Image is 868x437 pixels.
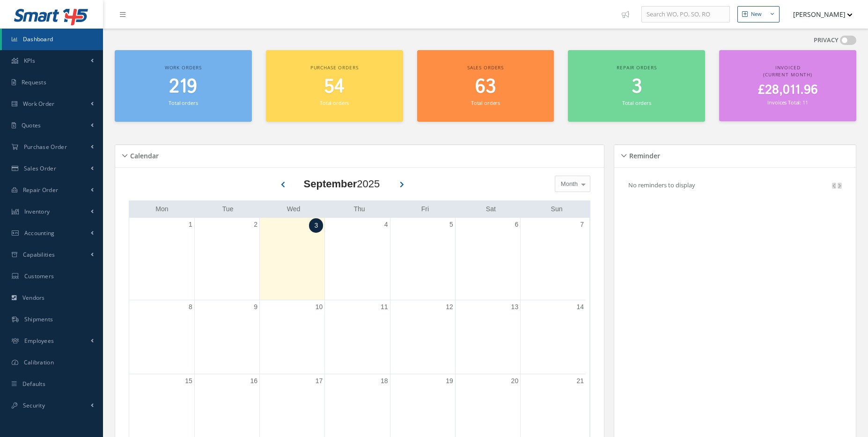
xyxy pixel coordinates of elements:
a: September 13, 2025 [509,300,521,314]
span: Vendors [22,294,45,302]
span: Defaults [22,380,45,388]
a: September 1, 2025 [187,218,194,231]
span: Dashboard [23,35,53,43]
td: September 14, 2025 [521,300,586,374]
b: September [304,178,357,190]
td: September 4, 2025 [325,218,390,300]
a: Sunday [549,203,565,215]
small: Invoices Total: 11 [767,99,808,106]
span: Requests [22,78,46,86]
a: September 20, 2025 [509,374,521,388]
span: Purchase Order [24,143,67,151]
a: September 11, 2025 [379,300,390,314]
span: Month [559,179,578,189]
a: Saturday [484,203,498,215]
a: Repair orders 3 Total orders [568,50,705,122]
td: September 3, 2025 [260,218,325,300]
h5: Reminder [626,149,660,160]
a: September 15, 2025 [183,374,194,388]
div: 2025 [304,176,380,192]
a: September 7, 2025 [578,218,586,231]
td: September 5, 2025 [390,218,455,300]
small: Total orders [622,99,651,106]
td: September 13, 2025 [455,300,520,374]
h5: Calendar [127,149,159,160]
td: September 12, 2025 [390,300,455,374]
span: Purchase orders [310,64,359,71]
a: Monday [154,203,170,215]
span: Invoiced [775,64,801,71]
a: September 14, 2025 [574,300,586,314]
span: (Current Month) [763,71,812,78]
a: September 8, 2025 [187,300,194,314]
td: September 10, 2025 [260,300,325,374]
td: September 2, 2025 [194,218,259,300]
small: Total orders [471,99,500,106]
a: September 17, 2025 [314,374,325,388]
span: 3 [632,74,642,100]
span: Capabilities [23,251,55,259]
button: [PERSON_NAME] [784,5,853,23]
div: New [751,10,762,18]
td: September 7, 2025 [521,218,586,300]
td: September 8, 2025 [129,300,194,374]
td: September 9, 2025 [194,300,259,374]
td: September 11, 2025 [325,300,390,374]
span: Sales orders [467,64,504,71]
a: September 19, 2025 [444,374,455,388]
a: September 16, 2025 [248,374,259,388]
td: September 6, 2025 [455,218,520,300]
span: Work Order [23,100,55,108]
span: 219 [169,74,197,100]
a: September 3, 2025 [309,218,323,233]
a: September 12, 2025 [444,300,455,314]
span: Accounting [24,229,55,237]
input: Search WO, PO, SO, RO [641,6,730,23]
a: Work orders 219 Total orders [115,50,252,122]
a: Invoiced (Current Month) £28,011.96 Invoices Total: 11 [719,50,856,121]
a: Friday [419,203,431,215]
span: Customers [24,272,54,280]
span: 63 [475,74,496,100]
small: Total orders [320,99,349,106]
span: Repair orders [617,64,656,71]
span: KPIs [24,57,35,65]
a: Dashboard [2,29,103,50]
a: Purchase orders 54 Total orders [266,50,403,122]
a: Wednesday [285,203,302,215]
a: September 9, 2025 [252,300,259,314]
span: Work orders [165,64,202,71]
span: Security [23,401,45,409]
a: September 18, 2025 [379,374,390,388]
a: September 2, 2025 [252,218,259,231]
span: Sales Order [24,164,56,172]
span: Repair Order [23,186,59,194]
span: £28,011.96 [758,81,818,99]
span: Shipments [24,315,53,323]
td: September 1, 2025 [129,218,194,300]
p: No reminders to display [628,181,695,189]
span: Quotes [22,121,41,129]
small: Total orders [169,99,198,106]
a: Tuesday [221,203,235,215]
a: Thursday [352,203,367,215]
a: September 6, 2025 [513,218,520,231]
a: September 21, 2025 [574,374,586,388]
span: Inventory [24,207,50,215]
label: PRIVACY [814,36,839,45]
a: Sales orders 63 Total orders [417,50,554,122]
a: September 10, 2025 [314,300,325,314]
span: Employees [24,337,54,345]
span: Calibration [24,358,54,366]
a: September 4, 2025 [383,218,390,231]
span: 54 [324,74,345,100]
button: New [737,6,780,22]
a: September 5, 2025 [448,218,455,231]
